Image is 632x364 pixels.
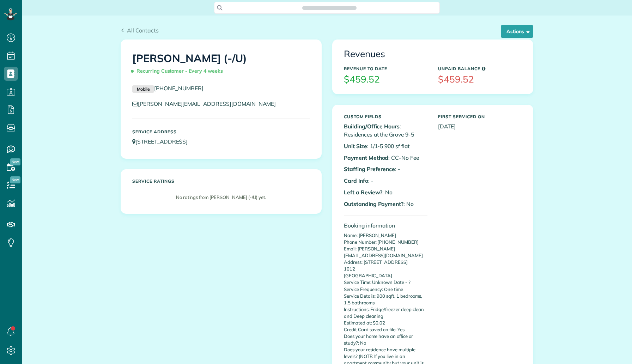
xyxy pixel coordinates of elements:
p: : No [344,188,427,196]
span: All Contacts [127,27,159,34]
h5: Unpaid Balance [438,66,522,71]
h5: Custom Fields [344,114,427,119]
a: [PERSON_NAME][EMAIL_ADDRESS][DOMAIN_NAME] [132,100,282,107]
b: Building/Office Hours [344,123,400,130]
h3: $459.52 [438,74,522,85]
b: Left a Review? [344,189,382,196]
h4: Booking information [344,223,427,229]
b: Unit Size [344,142,367,150]
p: No ratings from [PERSON_NAME] (-/U) yet. [136,194,306,201]
h5: Service ratings [132,179,310,183]
h5: Revenue to Date [344,66,427,71]
p: : Residences at the Grove 9-5 [344,122,427,139]
h3: Revenues [344,49,522,59]
p: : 1/1-5 900 sf flat [344,142,427,150]
button: Actions [501,25,533,38]
span: Search ZenMaid… [309,4,349,11]
h1: [PERSON_NAME] (-/U) [132,53,310,77]
h5: First Serviced On [438,114,522,119]
p: : No [344,200,427,208]
a: [STREET_ADDRESS] [132,138,194,145]
span: New [10,158,20,165]
a: All Contacts [121,26,159,35]
small: Mobile [132,85,154,93]
b: Card Info [344,177,368,184]
a: Mobile[PHONE_NUMBER] [132,85,203,92]
span: New [10,176,20,183]
p: [DATE] [438,122,522,131]
p: : - [344,165,427,173]
h3: $459.52 [344,74,427,85]
h5: Service Address [132,129,310,134]
span: Recurring Customer - Every 4 weeks [132,65,226,77]
b: Outstanding Payment? [344,200,403,207]
b: Staffing Preference [344,165,395,172]
p: : CC-No Fee [344,154,427,162]
p: : - [344,177,427,185]
b: Payment Method [344,154,388,161]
